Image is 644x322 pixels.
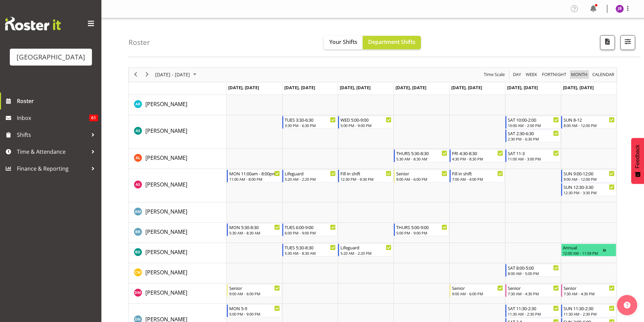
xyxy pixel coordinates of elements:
div: Alex Sansom"s event - Fill in shift Begin From Friday, August 22, 2025 at 7:00:00 AM GMT+12:00 En... [450,170,505,182]
span: Department Shifts [368,38,415,46]
div: Drew Nielsen"s event - SAT 11:30-2:30 Begin From Saturday, August 23, 2025 at 11:30:00 AM GMT+12:... [505,304,560,317]
span: [DATE], [DATE] [340,84,371,91]
div: Braedyn Dykes"s event - Annual Begin From Sunday, August 24, 2025 at 12:00:00 AM GMT+12:00 Ends A... [561,244,616,256]
span: Shifts [17,130,88,140]
td: Bradley Barton resource [129,223,226,243]
span: Feedback [635,145,641,168]
button: Download a PDF of the roster according to the set date range. [600,35,615,50]
button: Timeline Day [512,70,522,79]
button: Your Shifts [324,36,363,49]
div: 2:30 PM - 6:30 PM [508,136,559,142]
div: Cain Wilson"s event - SAT 8:00-5:00 Begin From Saturday, August 23, 2025 at 8:00:00 AM GMT+12:00 ... [505,264,560,277]
div: TUES 3:30-6:30 [285,116,336,123]
span: [PERSON_NAME] [145,154,187,162]
div: 11:30 AM - 2:30 PM [508,311,559,317]
span: Fortnight [541,70,567,79]
span: [DATE], [DATE] [284,84,315,91]
div: SAT 2:30-6:30 [508,130,559,137]
td: Ajay Smith resource [129,115,226,149]
div: Devon Morris-Brown"s event - Senior Begin From Monday, August 18, 2025 at 9:00:00 AM GMT+12:00 En... [227,284,282,297]
div: Alex Sansom"s event - SUN 9:00-12:00 Begin From Sunday, August 24, 2025 at 9:00:00 AM GMT+12:00 E... [561,170,616,182]
div: SAT 11:30-2:30 [508,305,559,312]
div: previous period [130,68,141,82]
div: Braedyn Dykes"s event - TUES 5:30-8:30 Begin From Tuesday, August 19, 2025 at 5:30:00 AM GMT+12:0... [282,244,337,256]
a: [PERSON_NAME] [145,248,187,256]
div: THURS 5:00-9:00 [396,224,447,230]
div: SAT 10:00-2:00 [508,116,559,123]
a: [PERSON_NAME] [145,154,187,162]
img: jack-bailey11197.jpg [616,5,624,13]
button: Filter Shifts [620,35,635,50]
div: 7:00 AM - 4:00 PM [452,176,503,182]
div: Bradley Barton"s event - THURS 5:00-9:00 Begin From Thursday, August 21, 2025 at 5:00:00 PM GMT+1... [394,223,449,236]
span: Roster [17,96,98,106]
div: Bradley Barton"s event - TUES 6:00-9:00 Begin From Tuesday, August 19, 2025 at 6:00:00 PM GMT+12:... [282,223,337,236]
td: Braedyn Dykes resource [129,243,226,263]
span: 61 [89,115,98,121]
div: Lifeguard [285,170,336,177]
img: help-xxl-2.png [624,302,630,308]
a: [PERSON_NAME] [145,100,187,108]
div: Annual [563,244,603,251]
span: Your Shifts [329,38,357,46]
div: MON 5:30-8:30 [229,224,280,230]
div: SUN 9:00-12:00 [564,170,615,177]
div: 7:30 AM - 4:30 PM [508,291,559,296]
div: Alex Laverty"s event - FRI 4:30-8:30 Begin From Friday, August 22, 2025 at 4:30:00 PM GMT+12:00 E... [450,149,505,162]
td: Angus McLeay resource [129,202,226,223]
div: Senior [452,284,503,291]
span: Week [525,70,538,79]
div: Alex Laverty"s event - THURS 5:30-8:30 Begin From Thursday, August 21, 2025 at 5:30:00 AM GMT+12:... [394,149,449,162]
td: Alex Laverty resource [129,149,226,169]
div: 5:00 PM - 9:00 PM [229,311,280,317]
div: 9:00 AM - 12:00 PM [564,176,615,182]
div: Senior [508,284,559,291]
div: MON 5-9 [229,305,280,312]
div: 11:00 AM - 8:00 PM [229,176,280,182]
a: [PERSON_NAME] [145,289,187,297]
span: [PERSON_NAME] [145,208,187,215]
div: Alex Sansom"s event - Fill in shift Begin From Wednesday, August 20, 2025 at 12:30:00 PM GMT+12:0... [338,170,393,182]
div: [GEOGRAPHIC_DATA] [17,52,85,62]
span: [PERSON_NAME] [145,269,187,276]
div: Alex Sansom"s event - Senior Begin From Thursday, August 21, 2025 at 9:00:00 AM GMT+12:00 Ends At... [394,170,449,182]
div: 3:30 PM - 6:30 PM [285,123,336,128]
span: [DATE], [DATE] [507,84,538,91]
div: 7:30 AM - 4:30 PM [564,291,615,296]
div: Ajay Smith"s event - WED 5:00-9:00 Begin From Wednesday, August 20, 2025 at 5:00:00 PM GMT+12:00 ... [338,116,393,129]
a: [PERSON_NAME] [145,180,187,189]
span: Day [512,70,522,79]
div: 11:30 AM - 2:30 PM [564,311,615,317]
div: 5:20 AM - 2:20 PM [340,250,391,256]
div: Braedyn Dykes"s event - Lifeguard Begin From Wednesday, August 20, 2025 at 5:20:00 AM GMT+12:00 E... [338,244,393,256]
div: 11:00 AM - 3:00 PM [508,156,559,162]
span: [PERSON_NAME] [145,228,187,236]
span: [DATE] - [DATE] [154,70,191,79]
div: WED 5:00-9:00 [340,116,391,123]
div: Alex Sansom"s event - MON 11:00am - 8:00pm Begin From Monday, August 18, 2025 at 11:00:00 AM GMT+... [227,170,282,182]
div: SUN 12:30-3:30 [564,183,615,190]
div: FRI 4:30-8:30 [452,150,503,156]
div: Devon Morris-Brown"s event - Senior Begin From Friday, August 22, 2025 at 9:00:00 AM GMT+12:00 En... [450,284,505,297]
div: Fill in shift [340,170,391,177]
div: Devon Morris-Brown"s event - Senior Begin From Saturday, August 23, 2025 at 7:30:00 AM GMT+12:00 ... [505,284,560,297]
span: [DATE], [DATE] [451,84,482,91]
td: Devon Morris-Brown resource [129,283,226,304]
div: 5:30 AM - 8:30 AM [229,230,280,236]
td: Addison Robertson resource [129,95,226,115]
span: Time & Attendance [17,147,88,157]
a: [PERSON_NAME] [145,207,187,216]
div: SUN 11:30-2:30 [564,305,615,312]
h4: Roster [128,39,150,46]
span: calendar [592,70,615,79]
div: THURS 5:30-8:30 [396,150,447,156]
div: 12:00 AM - 11:59 PM [563,250,603,256]
a: [PERSON_NAME] [145,127,187,135]
div: Senior [396,170,447,177]
div: 5:00 PM - 9:00 PM [396,230,447,236]
button: Next [143,70,152,79]
div: Ajay Smith"s event - SAT 10:00-2:00 Begin From Saturday, August 23, 2025 at 10:00:00 AM GMT+12:00... [505,116,560,129]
